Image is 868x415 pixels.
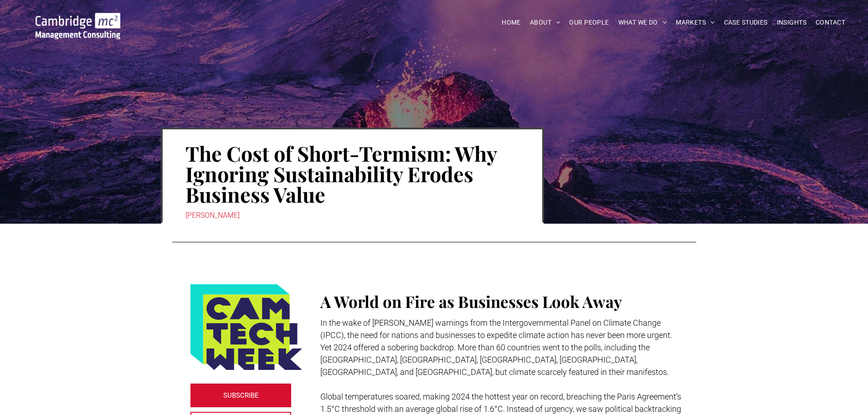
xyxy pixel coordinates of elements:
a: HOME [497,15,525,30]
span: In the wake of [PERSON_NAME] warnings from the Intergovernmental Panel on Climate Change (IPCC), ... [320,318,672,377]
div: [PERSON_NAME] [185,209,519,222]
a: SUBSCRIBE [190,384,292,407]
a: WHAT WE DO [614,15,672,30]
span: SUBSCRIBE [223,384,259,407]
a: CONTACT [811,15,850,30]
a: OUR PEOPLE [565,15,613,30]
a: MARKETS [671,15,719,30]
span: A World on Fire as Businesses Look Away [320,291,622,312]
a: INSIGHTS [772,15,811,30]
img: Go to Homepage [36,13,120,39]
a: ABOUT [525,15,565,30]
h1: The Cost of Short-Termism: Why Ignoring Sustainability Erodes Business Value [185,142,519,205]
a: CASE STUDIES [719,15,772,30]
